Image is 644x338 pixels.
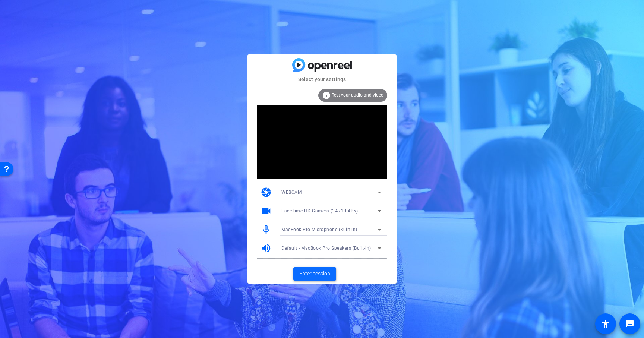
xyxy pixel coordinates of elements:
mat-icon: camera [261,187,272,198]
mat-icon: mic_none [261,224,272,235]
span: Test your audio and video [332,92,383,98]
span: FaceTime HD Camera (3A71:F4B5) [281,208,358,214]
span: WEBCAM [281,190,302,195]
mat-icon: message [625,319,634,328]
mat-icon: videocam [261,205,272,217]
span: Default - MacBook Pro Speakers (Built-in) [281,246,371,251]
span: Enter session [299,270,330,278]
mat-icon: accessibility [601,319,610,328]
span: MacBook Pro Microphone (Built-in) [281,227,357,232]
img: blue-gradient.svg [292,58,352,71]
button: Enter session [293,267,336,281]
mat-icon: volume_up [261,243,272,254]
mat-card-subtitle: Select your settings [247,75,397,83]
mat-icon: info [322,91,331,100]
